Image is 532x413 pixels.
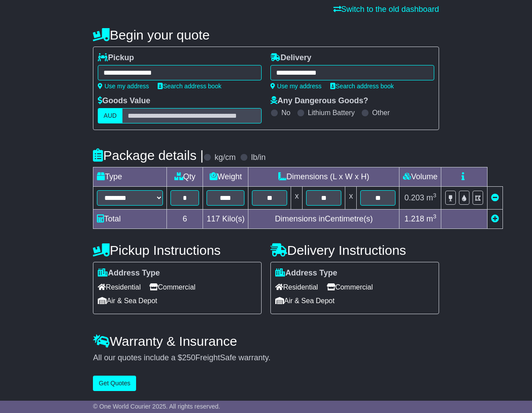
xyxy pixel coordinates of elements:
a: Add new item [491,214,499,223]
img: logo_orange.svg [14,14,21,21]
td: Dimensions in Centimetre(s) [248,210,399,229]
td: Qty [167,167,203,187]
label: AUD [98,108,122,123]
h4: Warranty & Insurance [93,334,439,348]
img: tab_keywords_by_traffic_grey.svg [89,51,96,58]
h4: Begin your quote [93,28,439,42]
img: website_grey.svg [14,23,21,30]
span: Air & Sea Depot [98,294,157,308]
label: Pickup [98,53,134,63]
div: Domain: [DOMAIN_NAME] [23,23,97,30]
span: m [426,214,436,223]
span: 250 [182,353,195,362]
td: Volume [399,167,441,187]
span: 0.203 [404,193,424,202]
label: kg/cm [214,153,236,163]
span: Air & Sea Depot [275,294,335,308]
div: Keywords by Traffic [99,52,145,58]
a: Use my address [270,83,321,90]
td: Weight [203,167,248,187]
span: Commercial [149,280,195,294]
label: Any Dangerous Goods? [270,96,368,106]
td: Type [93,167,167,187]
h4: Package details | [93,148,203,163]
h4: Pickup Instructions [93,243,262,257]
label: Goods Value [98,96,150,106]
span: © One World Courier 2025. All rights reserved. [93,403,220,410]
div: All our quotes include a $ FreightSafe warranty. [93,353,439,363]
span: m [426,193,436,202]
span: Residential [98,280,140,294]
label: Other [372,109,390,117]
td: Total [93,210,167,229]
label: Delivery [270,53,311,63]
div: Domain Overview [35,52,79,58]
td: Kilo(s) [203,210,248,229]
sup: 3 [433,213,436,220]
span: 1.218 [404,214,424,223]
td: x [345,187,357,210]
a: Remove this item [491,193,499,202]
span: 117 [207,214,220,223]
a: Search address book [330,83,394,90]
label: No [281,109,290,117]
td: 6 [167,210,203,229]
a: Use my address [98,83,149,90]
td: x [291,187,303,210]
label: Address Type [275,268,337,278]
a: Switch to the old dashboard [333,5,439,14]
img: tab_domain_overview_orange.svg [26,51,33,58]
sup: 3 [433,192,436,199]
label: Address Type [98,268,160,278]
td: Dimensions (L x W x H) [248,167,399,187]
span: Commercial [327,280,373,294]
div: v 4.0.25 [25,14,43,21]
button: Get Quotes [93,376,136,391]
label: Lithium Battery [308,109,355,117]
span: Residential [275,280,318,294]
h4: Delivery Instructions [270,243,439,257]
a: Search address book [158,83,221,90]
label: lb/in [251,153,266,163]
